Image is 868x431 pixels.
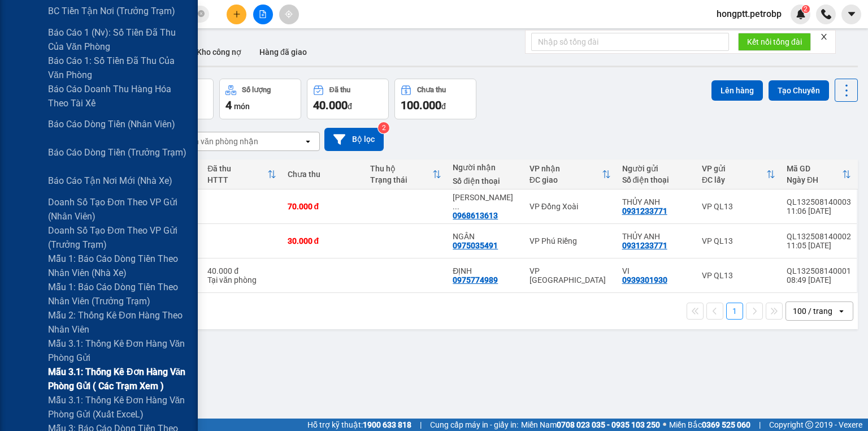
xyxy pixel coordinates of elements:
[453,193,518,211] div: MINH THÙY-DƯƠNG
[530,266,611,285] div: VP [GEOGRAPHIC_DATA]
[793,305,832,317] div: 100 / trang
[837,307,846,316] svg: open
[521,419,660,431] span: Miền Nam
[48,223,189,252] span: Doanh số tạo đơn theo VP gửi (trưởng trạm)
[370,164,432,173] div: Thu hộ
[88,11,115,23] span: Nhận:
[198,9,205,20] span: close-circle
[796,9,806,19] img: icon-new-feature
[180,136,258,147] div: Chọn văn phòng nhận
[453,275,498,285] div: 0975774989
[48,4,175,18] span: BC tiền tận nơi (trưởng trạm)
[348,102,352,111] span: đ
[738,33,811,51] button: Kết nối tổng đài
[622,206,667,215] div: 0931233771
[88,10,179,37] div: VP Đồng Xoài
[219,79,301,119] button: Số lượng4món
[329,86,350,94] div: Đã thu
[622,164,691,173] div: Người gửi
[726,303,743,320] button: 1
[787,197,851,206] div: QL132508140003
[787,266,851,275] div: QL132508140001
[48,308,189,337] span: Mẫu 2: Thống kê đơn hàng theo nhân viên
[787,275,851,285] div: 08:49 [DATE]
[769,80,829,101] button: Tạo Chuyến
[188,38,250,66] button: Kho công nợ
[207,275,276,285] div: Tại văn phòng
[847,9,857,19] span: caret-down
[557,420,660,429] strong: 0708 023 035 - 0935 103 250
[622,266,691,275] div: VI
[805,421,813,429] span: copyright
[307,419,411,431] span: Hỗ trợ kỹ thuật:
[207,164,267,173] div: Đã thu
[48,145,186,160] span: Báo cáo dòng tiền (trưởng trạm)
[708,7,791,21] span: hongptt.petrobp
[233,10,241,18] span: plus
[234,102,250,111] span: món
[821,9,831,19] img: phone-icon
[453,241,498,250] div: 0975035491
[531,33,729,51] input: Nhập số tổng đài
[669,419,750,431] span: Miền Bắc
[530,164,602,173] div: VP nhận
[702,420,750,429] strong: 0369 525 060
[622,175,691,184] div: Số điện thoại
[364,160,447,189] th: Toggle SortBy
[394,79,476,119] button: Chưa thu100.000đ
[622,197,691,206] div: THỦY ANH
[48,82,189,110] span: Báo cáo doanh thu hàng hóa theo tài xế
[453,232,518,241] div: NGÂN
[530,202,611,211] div: VP Đồng Xoài
[225,98,232,112] span: 4
[227,5,246,24] button: plus
[250,38,316,66] button: Hàng đã giao
[663,423,666,427] span: ⚪️
[781,160,857,189] th: Toggle SortBy
[622,275,667,285] div: 0939301930
[48,25,189,54] span: Báo cáo 1 (nv): Số tiền đã thu của văn phòng
[453,202,459,211] span: ...
[417,86,446,94] div: Chưa thu
[420,419,422,431] span: |
[759,419,761,431] span: |
[86,73,180,89] div: 70.000
[841,5,861,24] button: caret-down
[378,122,389,133] sup: 2
[787,175,842,184] div: Ngày ĐH
[48,393,189,421] span: Mẫu 3.1: Thống kê đơn hàng văn phòng gửi (Xuất ExceL)
[787,164,842,173] div: Mã GD
[288,202,359,211] div: 70.000 đ
[702,164,766,173] div: VP gửi
[430,419,518,431] span: Cung cấp máy in - giấy in:
[696,160,781,189] th: Toggle SortBy
[441,102,446,111] span: đ
[242,86,271,94] div: Số lượng
[303,137,313,146] svg: open
[48,337,189,365] span: Mẫu 3.1: Thống kê đơn hàng văn phòng gửi
[622,232,691,241] div: THỦY ANH
[524,160,617,189] th: Toggle SortBy
[86,76,102,88] span: CC :
[622,241,667,250] div: 0931233771
[453,176,518,186] div: Số điện thoại
[313,98,348,112] span: 40.000
[804,5,808,13] span: 2
[363,420,411,429] strong: 1900 633 818
[48,54,189,82] span: Báo cáo 1: Số tiền đã thu của văn phòng
[711,80,763,101] button: Lên hàng
[802,5,810,13] sup: 2
[747,36,802,48] span: Kết nối tổng đài
[253,5,273,24] button: file-add
[787,241,851,250] div: 11:05 [DATE]
[787,206,851,215] div: 11:06 [DATE]
[702,236,775,245] div: VP QL13
[88,37,179,50] div: [PERSON_NAME]
[530,175,602,184] div: ĐC giao
[307,79,389,119] button: Đã thu40.000đ
[787,232,851,241] div: QL132508140002
[10,23,80,37] div: THỦY ANH
[820,33,828,41] span: close
[324,128,384,151] button: Bộ lọc
[48,117,175,131] span: Báo cáo dòng tiền (nhân viên)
